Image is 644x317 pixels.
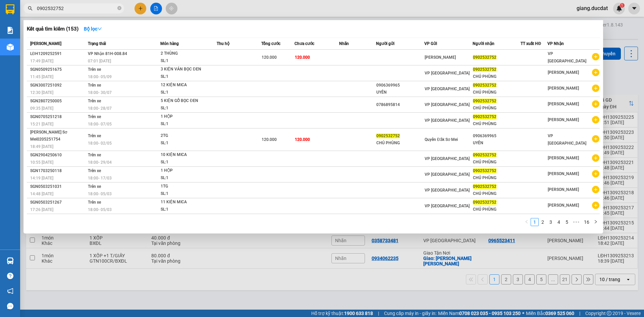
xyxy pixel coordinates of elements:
[88,200,101,205] span: Trên xe
[97,27,102,31] span: down
[161,105,211,112] div: SL: 1
[473,153,496,157] span: 0902532752
[30,90,53,95] span: 12:30 [DATE]
[592,85,599,92] span: plus-circle
[376,134,400,138] span: 0902532752
[376,140,424,147] div: CHÚ PHÙNG
[161,206,211,213] div: SL: 1
[592,218,600,226] button: right
[548,102,579,106] span: [PERSON_NAME]
[376,101,424,108] div: 0786895814
[473,174,521,181] div: CHÚ PHÙNG
[473,89,521,96] div: CHÚ PHÙNG
[161,132,211,140] div: 2TG
[88,141,112,146] span: 18:00 - 02/05
[424,41,437,46] span: VP Gửi
[161,73,211,81] div: SL: 1
[473,159,521,166] div: CHÚ PHÙNG
[217,41,229,46] span: Thu hộ
[6,4,14,14] img: logo-vxr
[376,41,394,46] span: Người gửi
[548,117,579,122] span: [PERSON_NAME]
[7,27,14,34] img: solution-icon
[473,73,521,80] div: CHÚ PHÙNG
[161,151,211,159] div: 10 KIỆN MICA
[28,6,33,11] span: search
[37,5,116,12] input: Tìm tên, số ĐT hoặc mã đơn
[521,41,541,46] span: TT xuất HĐ
[30,176,53,180] span: 14:19 [DATE]
[30,41,61,46] span: [PERSON_NAME]
[548,134,586,146] span: VP [GEOGRAPHIC_DATA]
[473,105,521,112] div: CHÚ PHÙNG
[425,204,470,208] span: VP [GEOGRAPHIC_DATA]
[473,200,496,205] span: 0902532752
[592,170,599,177] span: plus-circle
[425,188,470,193] span: VP [GEOGRAPHIC_DATA]
[161,120,211,128] div: SL: 1
[548,171,579,176] span: [PERSON_NAME]
[88,90,112,95] span: 18:00 - 30/07
[88,176,112,180] span: 18:00 - 17/03
[161,159,211,166] div: SL: 1
[548,156,579,160] span: [PERSON_NAME]
[78,23,107,34] button: Bộ lọcdown
[523,218,531,226] li: Previous Page
[555,218,562,226] a: 4
[548,203,579,208] span: [PERSON_NAME]
[30,59,53,63] span: 17:49 [DATE]
[425,137,458,142] span: Quyển Đắk Sơ Mei
[262,55,277,60] span: 120.000
[30,144,53,149] span: 18:49 [DATE]
[425,118,470,123] span: VP [GEOGRAPHIC_DATA]
[473,190,521,197] div: CHÚ PHÙNG
[539,218,547,226] li: 2
[473,168,496,173] span: 0902532752
[88,74,112,79] span: 18:00 - 05/09
[161,50,211,57] div: 2 THÙNG
[473,41,494,46] span: Người nhận
[161,174,211,182] div: SL: 1
[295,137,310,142] span: 120.000
[425,87,470,91] span: VP [GEOGRAPHIC_DATA]
[88,41,106,46] span: Trạng thái
[30,82,86,89] div: SGN3007251092
[473,184,496,189] span: 0902532752
[547,218,555,226] li: 3
[592,53,599,60] span: plus-circle
[88,59,111,63] span: 07:01 [DATE]
[30,152,86,159] div: SGN2904250610
[88,114,101,119] span: Trên xe
[592,69,599,76] span: plus-circle
[592,218,600,226] li: Next Page
[88,106,112,111] span: 18:00 - 28/07
[555,218,563,226] li: 4
[425,172,470,177] span: VP [GEOGRAPHIC_DATA]
[30,129,86,143] div: [PERSON_NAME] Sơ Mei0205251754
[117,5,121,12] span: close-circle
[30,50,86,57] div: LĐH1209252591
[84,26,102,32] strong: Bộ lọc
[425,71,470,75] span: VP [GEOGRAPHIC_DATA]
[473,120,521,127] div: CHÚ PHÙNG
[7,44,14,51] img: warehouse-icon
[473,133,521,140] div: 0906369965
[523,218,531,226] button: left
[262,137,277,142] span: 120.000
[525,220,529,224] span: left
[473,206,521,213] div: CHÚ PHÙNG
[30,199,86,206] div: SGN0503251267
[161,190,211,198] div: SL: 1
[30,160,53,165] span: 10:55 [DATE]
[161,57,211,65] div: SL: 1
[30,192,53,196] span: 14:48 [DATE]
[30,98,86,105] div: SGN2807250005
[88,192,112,196] span: 18:00 - 05/03
[88,134,101,138] span: Trên xe
[539,218,546,226] a: 2
[88,207,112,212] span: 18:00 - 05/03
[425,55,456,60] span: [PERSON_NAME]
[88,184,101,189] span: Trên xe
[531,218,539,226] li: 1
[261,41,280,46] span: Tổng cước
